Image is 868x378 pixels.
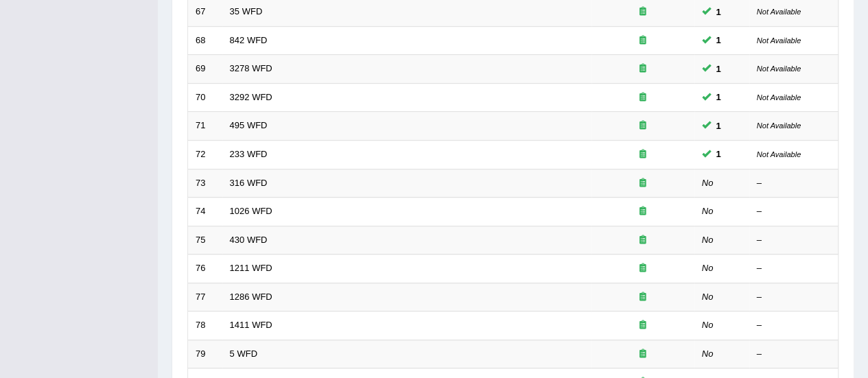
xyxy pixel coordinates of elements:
a: 3292 WFD [230,92,272,102]
span: You can still take this question [711,33,727,47]
td: 77 [188,283,222,311]
span: You can still take this question [711,147,727,161]
a: 233 WFD [230,149,268,159]
div: Exam occurring question [599,119,687,132]
div: – [757,291,831,304]
td: 73 [188,169,222,198]
small: Not Available [757,64,801,73]
a: 316 WFD [230,178,268,188]
div: – [757,262,831,275]
td: 74 [188,198,222,226]
small: Not Available [757,36,801,45]
div: – [757,234,831,247]
div: Exam occurring question [599,5,687,19]
a: 495 WFD [230,120,268,130]
a: 1411 WFD [230,320,272,330]
em: No [702,292,714,302]
div: Exam occurring question [599,91,687,104]
a: 430 WFD [230,235,268,245]
span: You can still take this question [711,119,727,133]
div: Exam occurring question [599,34,687,47]
td: 78 [188,311,222,340]
div: Exam occurring question [599,319,687,332]
a: 842 WFD [230,35,268,45]
em: No [702,206,714,216]
a: 3278 WFD [230,63,272,73]
em: No [702,320,714,330]
div: Exam occurring question [599,177,687,190]
a: 1211 WFD [230,263,272,273]
td: 79 [188,340,222,368]
td: 71 [188,112,222,141]
small: Not Available [757,121,801,130]
div: Exam occurring question [599,348,687,361]
td: 70 [188,83,222,112]
em: No [702,263,714,273]
td: 68 [188,26,222,55]
em: No [702,178,714,188]
div: – [757,319,831,332]
span: You can still take this question [711,62,727,76]
td: 72 [188,140,222,169]
div: – [757,177,831,190]
div: Exam occurring question [599,291,687,304]
td: 76 [188,255,222,283]
td: 75 [188,226,222,255]
a: 1286 WFD [230,292,272,302]
div: Exam occurring question [599,262,687,275]
small: Not Available [757,150,801,158]
a: 1026 WFD [230,206,272,216]
small: Not Available [757,8,801,16]
div: Exam occurring question [599,148,687,161]
div: Exam occurring question [599,62,687,75]
small: Not Available [757,93,801,102]
td: 69 [188,55,222,84]
div: Exam occurring question [599,234,687,247]
div: – [757,348,831,361]
a: 5 WFD [230,349,257,359]
em: No [702,235,714,245]
div: Exam occurring question [599,205,687,218]
a: 35 WFD [230,6,263,16]
span: You can still take this question [711,5,727,19]
div: – [757,205,831,218]
em: No [702,349,714,359]
span: You can still take this question [711,90,727,104]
